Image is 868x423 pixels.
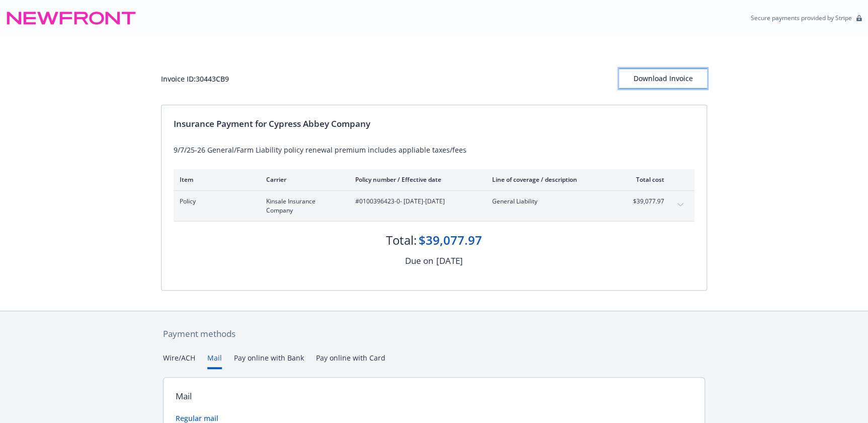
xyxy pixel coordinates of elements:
div: Policy number / Effective date [355,175,476,184]
span: Kinsale Insurance Company [266,197,339,215]
p: Secure payments provided by Stripe [751,14,852,22]
div: Due on [405,254,433,267]
span: General Liability [492,197,610,206]
div: Line of coverage / description [492,175,610,184]
div: Carrier [266,175,339,184]
button: Wire/ACH [163,352,195,369]
div: 9/7/25-26 General/Farm Liability policy renewal premium includes appliable taxes/fees [174,145,694,155]
button: Pay online with Card [316,352,385,369]
div: $39,077.97 [419,232,482,249]
button: Pay online with Bank [234,352,304,369]
span: #0100396423-0 - [DATE]-[DATE] [355,197,476,206]
button: Mail [207,352,222,369]
div: Insurance Payment for Cypress Abbey Company [174,117,694,130]
div: Invoice ID: 30443CB9 [161,74,229,84]
button: expand content [672,197,688,213]
span: Policy [180,197,250,206]
span: $39,077.97 [626,197,664,206]
div: Total cost [626,175,664,184]
div: Mail [176,390,192,403]
button: Download Invoice [619,68,707,89]
div: Payment methods [163,327,705,340]
div: Item [180,175,250,184]
div: Total: [386,232,417,249]
div: Download Invoice [619,69,707,88]
div: PolicyKinsale Insurance Company#0100396423-0- [DATE]-[DATE]General Liability$39,077.97expand content [174,191,694,221]
div: [DATE] [436,254,463,267]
